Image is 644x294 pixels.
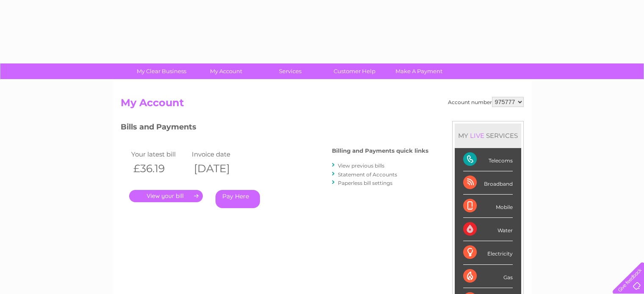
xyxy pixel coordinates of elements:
[216,190,260,208] a: Pay Here
[129,160,190,177] th: £36.19
[121,97,524,113] h2: My Account
[129,148,190,160] td: Your latest bill
[463,265,513,288] div: Gas
[468,132,486,140] div: LIVE
[463,218,513,241] div: Water
[332,148,428,154] h4: Billing and Payments quick links
[384,63,454,79] a: Make A Payment
[191,63,261,79] a: My Account
[463,241,513,264] div: Electricity
[190,148,251,160] td: Invoice date
[121,121,428,136] h3: Bills and Payments
[255,63,325,79] a: Services
[320,63,390,79] a: Customer Help
[190,160,251,177] th: [DATE]
[338,180,392,186] a: Paperless bill settings
[448,97,524,107] div: Account number
[463,171,513,195] div: Broadband
[127,63,196,79] a: My Clear Business
[463,195,513,218] div: Mobile
[338,171,397,178] a: Statement of Accounts
[455,124,521,148] div: MY SERVICES
[338,162,384,169] a: View previous bills
[463,148,513,171] div: Telecoms
[129,190,203,202] a: .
